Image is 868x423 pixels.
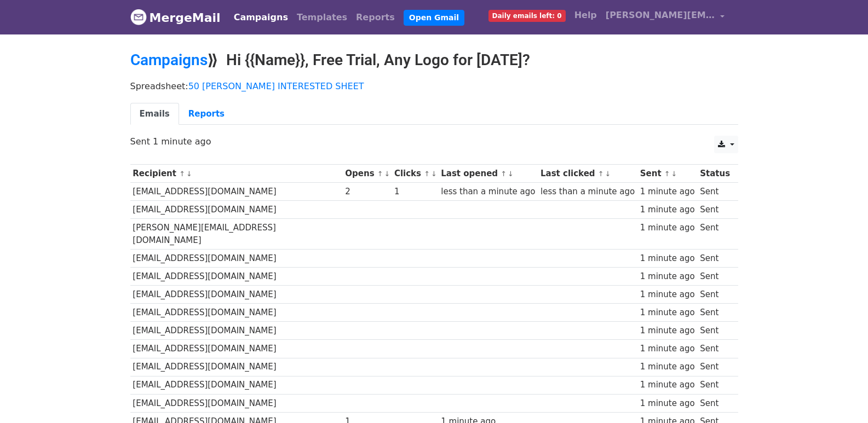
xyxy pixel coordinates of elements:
th: Last clicked [538,165,637,183]
td: Sent [697,376,732,394]
a: ↑ [179,170,185,178]
a: ↓ [508,170,514,178]
div: less than a minute ago [441,186,535,198]
td: Sent [697,358,732,376]
div: 1 minute ago [640,306,695,319]
div: 1 minute ago [640,379,695,391]
th: Clicks [392,165,438,183]
div: 2 [345,186,389,198]
a: Reports [352,7,399,28]
td: [EMAIL_ADDRESS][DOMAIN_NAME] [130,394,343,412]
div: 1 minute ago [640,204,695,216]
a: ↓ [671,170,677,178]
td: Sent [697,201,732,219]
td: Sent [697,219,732,250]
th: Status [697,165,732,183]
a: [PERSON_NAME][EMAIL_ADDRESS][DOMAIN_NAME] [601,4,729,30]
a: Templates [292,7,352,28]
td: [EMAIL_ADDRESS][DOMAIN_NAME] [130,304,343,322]
a: ↑ [598,170,604,178]
div: 1 minute ago [640,270,695,283]
td: [EMAIL_ADDRESS][DOMAIN_NAME] [130,286,343,304]
a: ↓ [605,170,611,178]
a: ↓ [186,170,192,178]
a: Campaigns [130,51,208,69]
td: Sent [697,304,732,322]
td: [EMAIL_ADDRESS][DOMAIN_NAME] [130,358,343,376]
a: ↑ [501,170,507,178]
div: 1 minute ago [640,343,695,355]
td: Sent [697,340,732,358]
th: Opens [343,165,392,183]
div: 1 minute ago [640,361,695,373]
td: [EMAIL_ADDRESS][DOMAIN_NAME] [130,183,343,201]
div: 1 minute ago [640,325,695,337]
th: Sent [637,165,697,183]
div: 1 minute ago [640,397,695,410]
a: Reports [179,103,234,125]
td: [EMAIL_ADDRESS][DOMAIN_NAME] [130,268,343,286]
a: Help [570,4,601,26]
th: Recipient [130,165,343,183]
a: Emails [130,103,179,125]
div: 1 minute ago [640,186,695,198]
a: 50 [PERSON_NAME] INTERESTED SHEET [188,81,364,91]
td: Sent [697,268,732,286]
a: Daily emails left: 0 [484,4,570,26]
td: Sent [697,394,732,412]
p: Sent 1 minute ago [130,136,738,147]
a: ↑ [424,170,430,178]
span: Daily emails left: 0 [488,10,566,22]
a: ↓ [384,170,390,178]
p: Spreadsheet: [130,80,738,92]
td: [EMAIL_ADDRESS][DOMAIN_NAME] [130,249,343,267]
a: Campaigns [229,7,292,28]
a: ↓ [431,170,437,178]
a: ↑ [664,170,670,178]
td: Sent [697,249,732,267]
td: Sent [697,286,732,304]
td: Sent [697,183,732,201]
td: [PERSON_NAME][EMAIL_ADDRESS][DOMAIN_NAME] [130,219,343,250]
span: [PERSON_NAME][EMAIL_ADDRESS][DOMAIN_NAME] [606,9,715,22]
div: 1 minute ago [640,222,695,234]
td: [EMAIL_ADDRESS][DOMAIN_NAME] [130,340,343,358]
td: [EMAIL_ADDRESS][DOMAIN_NAME] [130,322,343,340]
img: MergeMail logo [130,9,147,25]
td: [EMAIL_ADDRESS][DOMAIN_NAME] [130,201,343,219]
div: 1 minute ago [640,288,695,301]
div: 1 minute ago [640,252,695,265]
td: [EMAIL_ADDRESS][DOMAIN_NAME] [130,376,343,394]
a: ↑ [377,170,383,178]
th: Last opened [438,165,538,183]
td: Sent [697,322,732,340]
div: less than a minute ago [541,186,635,198]
a: Open Gmail [404,10,464,26]
div: 1 [394,186,436,198]
h2: ⟫ Hi {{Name}}, Free Trial, Any Logo for [DATE]? [130,51,738,69]
a: MergeMail [130,6,221,29]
